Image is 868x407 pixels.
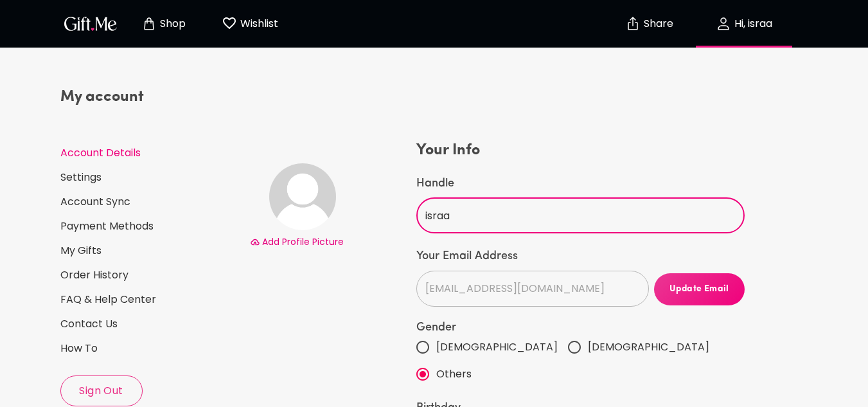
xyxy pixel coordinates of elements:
label: Your Email Address [416,249,745,264]
button: Share [627,1,672,46]
a: My Gifts [60,244,240,258]
button: Wishlist page [215,3,285,44]
a: Payment Methods [60,219,240,233]
a: Order History [60,268,240,282]
a: FAQ & Help Center [60,293,240,307]
label: Gender [416,322,745,334]
a: Contact Us [60,317,240,331]
a: Settings [60,170,240,185]
button: Hi, israa [680,3,808,44]
a: Account Details [60,146,240,160]
h4: Your Info [416,140,745,161]
h4: My account [60,87,240,107]
img: secure [625,16,641,32]
img: GiftMe Logo [62,14,120,33]
p: Shop [157,19,186,30]
div: gender [416,334,745,388]
button: GiftMe Logo [60,16,121,32]
span: [DEMOGRAPHIC_DATA] [588,339,709,356]
span: Others [436,366,472,383]
p: Hi, israa [731,19,772,30]
span: [DEMOGRAPHIC_DATA] [436,339,558,356]
button: Update Email [654,273,745,305]
a: Account Sync [60,195,240,209]
span: Add Profile Picture [262,235,344,248]
button: Sign Out [60,375,143,406]
img: Avatar [269,163,336,230]
button: Store page [128,3,199,44]
span: Sign Out [61,384,142,398]
p: Share [641,19,673,30]
p: Wishlist [237,15,278,32]
a: How To [60,341,240,356]
label: Handle [416,176,745,192]
span: Update Email [654,282,745,296]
